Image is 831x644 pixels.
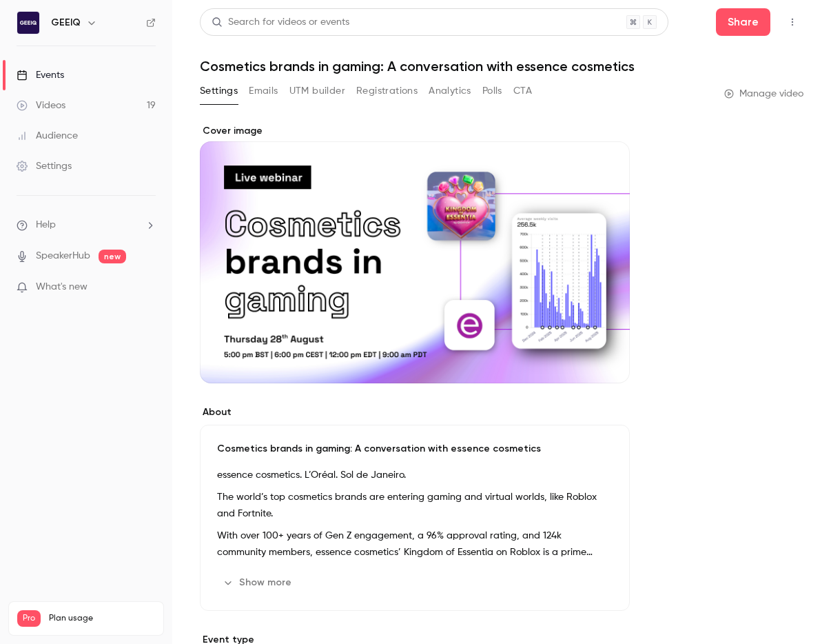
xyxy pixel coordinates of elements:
h1: Cosmetics brands in gaming: A conversation with essence cosmetics [200,58,803,74]
button: Polls [482,80,502,102]
button: Analytics [429,80,471,102]
button: CTA [513,80,532,102]
span: Plan usage [49,613,155,624]
button: Emails [249,80,278,102]
p: Cosmetics brands in gaming: A conversation with essence cosmetics [217,442,613,456]
p: The world’s top cosmetics brands are entering gaming and virtual worlds, like Roblox and Fortnite. [217,489,613,522]
button: Show more [217,572,300,594]
p: essence cosmetics. L’Oréal. Sol de Janeiro. [217,467,613,483]
button: Share [716,8,770,36]
p: With over 100+ years of Gen Z engagement, a 96% approval rating, and 124k community members, esse... [217,527,613,561]
button: Registrations [356,80,418,102]
div: Audience [17,129,78,143]
button: Settings [200,80,238,102]
span: What's new [36,280,88,294]
div: Videos [17,99,65,112]
a: Manage video [724,87,803,101]
span: Help [36,218,56,232]
span: Pro [17,610,41,627]
label: About [200,405,630,419]
section: Cover image [200,124,630,383]
div: Events [17,68,64,82]
h6: GEEIQ [51,16,81,30]
a: SpeakerHub [36,249,90,263]
div: Search for videos or events [212,15,349,30]
span: new [99,250,126,263]
button: UTM builder [289,80,345,102]
label: Cover image [200,124,630,138]
li: help-dropdown-opener [17,218,156,232]
div: Settings [17,159,72,173]
img: GEEIQ [17,12,39,34]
